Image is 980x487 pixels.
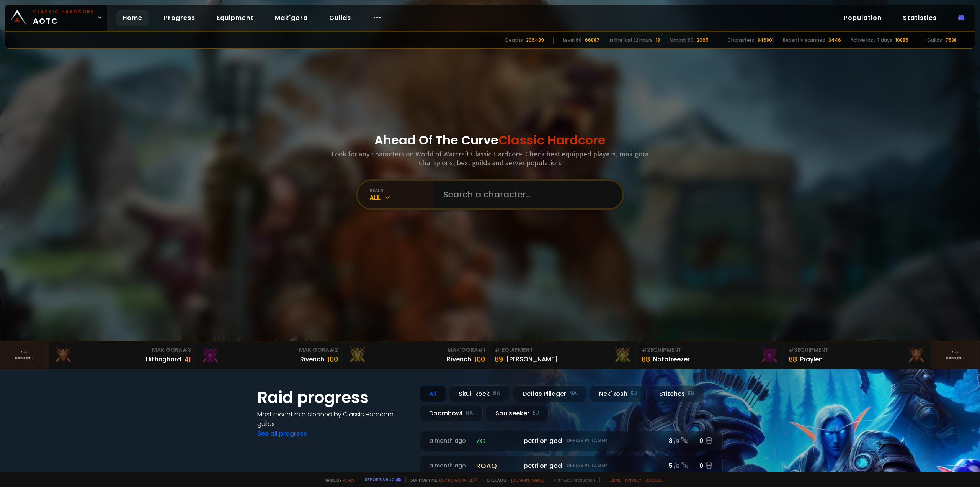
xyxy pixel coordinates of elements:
div: Mak'Gora [54,346,191,354]
small: NA [493,390,500,397]
span: Checkout [482,477,544,483]
div: 2065 [697,37,709,44]
div: Almost 60 [669,37,694,44]
span: # 2 [329,346,338,354]
input: Search a character... [439,181,613,208]
div: Deaths [505,37,523,44]
div: All [370,193,434,202]
div: Nek'Rosh [590,385,647,402]
div: Equipment [642,346,779,354]
a: #3Equipment88Praylen [784,341,931,369]
a: [DOMAIN_NAME] [511,477,544,483]
div: 3446 [828,37,841,44]
div: Active last 7 days [850,37,892,44]
div: 7538 [945,37,957,44]
div: 100 [474,354,485,364]
a: Guilds [323,10,357,26]
div: 846801 [757,37,774,44]
span: # 1 [495,346,502,354]
div: 88 [642,354,650,364]
a: Population [838,10,888,26]
a: Buy me a coffee [439,477,477,483]
a: Progress [158,10,201,26]
span: # 3 [789,346,797,354]
h1: Ahead Of The Curve [374,131,606,149]
span: Support me, [405,477,477,483]
a: Classic HardcoreAOTC [5,5,107,31]
div: Skull Rock [449,385,510,402]
small: NA [569,390,577,397]
a: Equipment [211,10,260,26]
a: Privacy [625,477,641,483]
div: Rivench [300,354,324,364]
div: Equipment [495,346,632,354]
span: Made by [320,477,354,483]
div: [PERSON_NAME] [506,354,557,364]
a: Seeranking [931,341,980,369]
div: 100 [327,354,338,364]
a: a month agozgpetri on godDefias Pillager8 /90 [420,431,723,451]
span: Classic Hardcore [498,131,606,149]
h4: Most recent raid cleaned by Classic Hardcore guilds [257,410,410,429]
div: 41 [184,354,191,364]
a: Mak'Gora#3Hittinghard41 [49,341,196,369]
div: 88 [789,354,797,364]
a: a month agoroaqpetri on godDefias Pillager5 /60 [420,456,723,476]
div: All [420,385,446,402]
div: 89 [495,354,503,364]
div: Mak'Gora [201,346,338,354]
div: 66887 [585,37,599,44]
div: Hittinghard [146,354,181,364]
a: #2Equipment88Notafreezer [637,341,784,369]
a: #1Equipment89[PERSON_NAME] [490,341,637,369]
div: Equipment [789,346,926,354]
div: Level 60 [563,37,582,44]
div: 206439 [526,37,544,44]
div: 18 [656,37,660,44]
div: Defias Pillager [513,385,586,402]
div: Praylen [800,354,823,364]
div: Doomhowl [420,405,483,421]
small: Classic Hardcore [33,8,94,15]
span: # 2 [642,346,650,354]
div: Stitches [650,385,704,402]
div: Guilds [927,37,942,44]
a: Mak'gora [269,10,314,26]
a: Mak'Gora#2Rivench100 [196,341,343,369]
div: Soulseeker [486,405,549,421]
span: v. d752d5 - production [549,477,595,483]
a: a fan [343,477,354,483]
small: NA [465,409,473,417]
a: Report a bug [365,477,395,482]
h3: Look for any characters on World of Warcraft Classic Hardcore. Check best equipped players, mak'g... [328,149,652,167]
span: # 3 [182,346,191,354]
span: # 1 [478,346,485,354]
a: Terms [608,477,622,483]
div: Recently scanned [783,37,825,44]
span: AOTC [33,8,94,27]
a: Mak'Gora#1Rîvench100 [343,341,490,369]
small: EU [630,390,637,397]
h1: Raid progress [257,385,410,410]
div: In the last 12 hours [609,37,653,44]
a: Home [116,10,149,26]
div: Mak'Gora [348,346,485,354]
a: Statistics [897,10,943,26]
div: Notafreezer [653,354,690,364]
a: Consent [644,477,665,483]
a: See all progress [257,429,307,438]
small: EU [688,390,694,397]
div: Rîvench [447,354,471,364]
div: 10885 [895,37,908,44]
div: realm [370,187,434,193]
small: EU [532,409,539,417]
div: Characters [727,37,754,44]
